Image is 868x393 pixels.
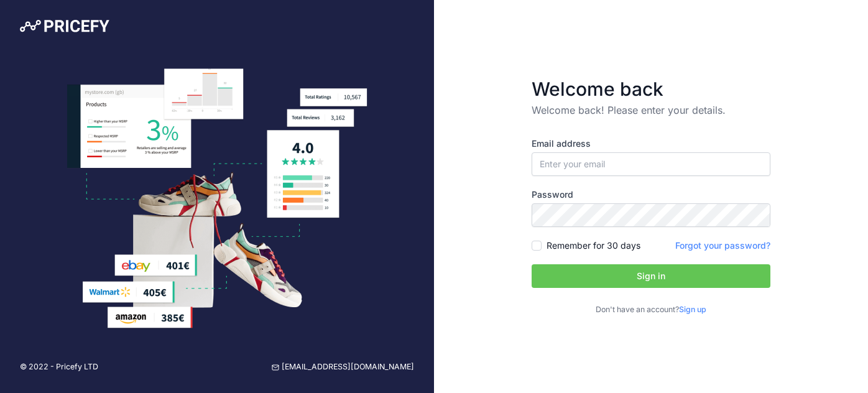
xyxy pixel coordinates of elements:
button: Sign in [532,264,770,288]
label: Password [532,188,770,201]
h3: Welcome back [532,78,770,100]
a: Sign up [679,305,706,314]
p: Don't have an account? [532,304,770,316]
img: Pricefy [20,20,109,32]
p: Welcome back! Please enter your details. [532,103,770,118]
input: Enter your email [532,152,770,176]
label: Email address [532,137,770,150]
label: Remember for 30 days [547,239,640,252]
p: © 2022 - Pricefy LTD [20,361,98,373]
a: Forgot your password? [675,240,770,251]
a: [EMAIL_ADDRESS][DOMAIN_NAME] [272,361,414,373]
